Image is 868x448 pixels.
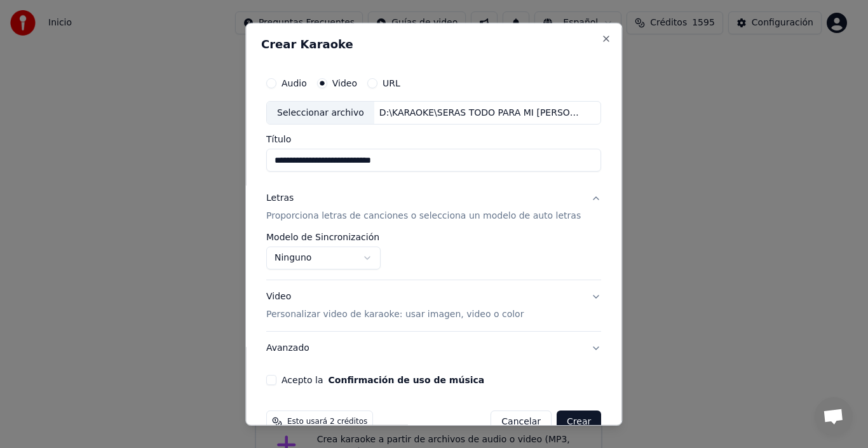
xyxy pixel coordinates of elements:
[266,233,601,280] div: LetrasProporciona letras de canciones o selecciona un modelo de auto letras
[281,78,307,87] label: Audio
[266,332,601,365] button: Avanzado
[332,78,357,87] label: Video
[267,101,374,124] div: Seleccionar archivo
[266,280,601,331] button: VideoPersonalizar video de karaoke: usar imagen, video o color
[266,290,524,321] div: Video
[266,210,581,222] p: Proporciona letras de canciones o selecciona un modelo de auto letras
[266,182,601,233] button: LetrasProporciona letras de canciones o selecciona un modelo de auto letras
[266,308,524,321] p: Personalizar video de karaoke: usar imagen, video o color
[266,135,601,144] label: Título
[374,106,590,119] div: D:\KARAOKE\SERAS TODO PARA MI [PERSON_NAME] VIDEO 2.mp4
[491,411,552,433] button: Cancelar
[266,233,381,241] label: Modelo de Sincronización
[266,192,294,205] div: Letras
[383,78,400,87] label: URL
[261,38,606,50] h2: Crear Karaoke
[329,376,485,384] button: Acepto la
[557,411,601,433] button: Crear
[287,417,367,427] span: Esto usará 2 créditos
[281,376,484,384] label: Acepto la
